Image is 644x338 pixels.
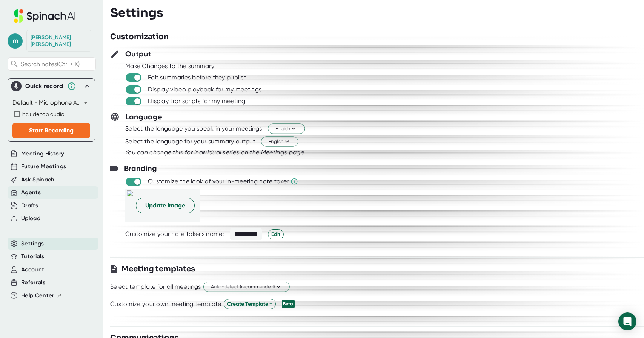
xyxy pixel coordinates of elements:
button: English [268,124,305,134]
button: Upload [21,214,40,223]
button: Settings [21,239,44,248]
span: English [269,138,290,145]
div: Beta [282,300,295,308]
div: Quick record [11,79,92,94]
h3: Meeting templates [121,263,195,275]
button: Future Meetings [21,162,66,171]
button: English [261,137,298,147]
div: Quick record [25,82,63,90]
h3: Settings [110,6,163,20]
div: Customize your note taker's name: [125,230,224,238]
button: Start Recording [12,123,90,138]
span: Auto-detect (recommended) [211,283,282,291]
button: Agents [21,188,41,197]
button: Ask Spinach [21,175,55,184]
button: Edit [268,229,284,239]
div: Display transcripts for my meeting [148,97,245,105]
span: English [275,125,297,132]
div: Default - Microphone Array (Intel® Smart Sound Technology for Digital Microphones) [12,97,90,109]
button: Auto-detect (recommended) [203,282,290,292]
div: Edit summaries before they publish [148,74,247,81]
span: Include tab audio [22,111,64,117]
button: Account [21,265,44,274]
button: Update image [136,198,195,213]
button: Tutorials [21,252,44,261]
button: Create Template + [224,299,276,309]
span: Edit [271,230,280,238]
button: Help Center [21,291,62,300]
div: Mallory Duea [31,34,87,47]
button: Meeting History [21,149,64,158]
span: m [8,33,23,49]
h3: Customization [110,31,169,43]
div: Open Intercom Messenger [618,312,636,330]
div: Select the language you speak in your meetings [125,125,262,132]
span: Update image [145,201,185,210]
div: Select the language for your summary output [125,138,255,145]
span: Create Template + [227,300,272,308]
button: Referrals [21,278,45,287]
h3: Language [125,111,162,122]
div: Customize the look of your in-meeting note taker [148,178,289,185]
i: You can change this for individual series on the page [125,149,304,156]
div: Select template for all meetings [110,283,201,291]
h3: Branding [124,163,157,174]
div: Display video playback for my meetings [148,86,261,93]
button: Drafts [21,201,38,210]
img: 102893e6-d8a2-489b-8f92-11223c1de473 [127,190,133,221]
h3: Output [125,48,151,59]
button: Meetings [261,148,287,157]
div: Customize your own meeting template [110,300,221,308]
span: Help Center [21,291,54,300]
span: Meetings [261,149,287,156]
span: Start Recording [29,127,74,134]
span: Search notes (Ctrl + K) [21,61,80,68]
div: Make Changes to the summary [125,62,644,70]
